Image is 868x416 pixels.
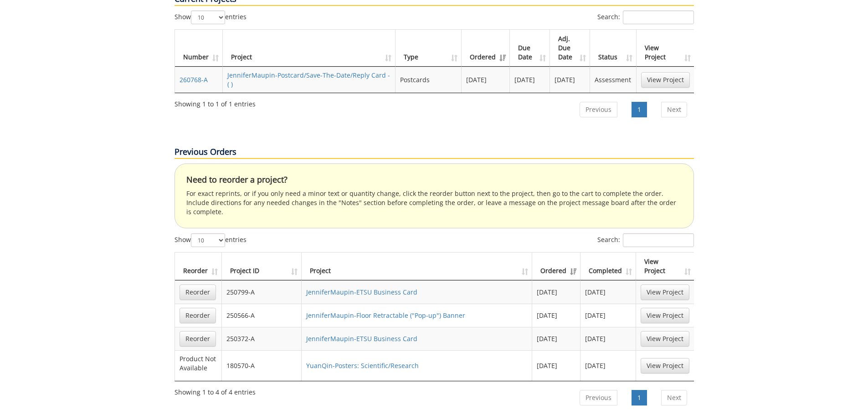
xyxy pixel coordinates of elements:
[510,67,550,93] td: [DATE]
[222,253,302,280] th: Project ID: activate to sort column ascending
[641,308,689,323] a: View Project
[191,11,225,24] select: Showentries
[395,67,462,93] td: Postcards
[180,75,208,84] a: 260768-A
[623,11,694,24] input: Search:
[580,102,617,117] a: Previous
[580,390,617,405] a: Previous
[175,253,222,280] th: Reorder: activate to sort column ascending
[175,384,256,397] div: Showing 1 to 4 of 4 entries
[636,253,694,280] th: View Project: activate to sort column ascending
[306,288,417,296] a: JenniferMaupin-ETSU Business Card
[175,11,247,24] label: Show entries
[306,311,465,320] a: JenniferMaupin-Floor Retractable ("Pop-up") Banner
[180,331,216,347] a: Reorder
[632,390,647,405] a: 1
[641,358,689,374] a: View Project
[191,233,225,247] select: Showentries
[175,30,223,67] th: Number: activate to sort column ascending
[175,96,256,109] div: Showing 1 to 1 of 1 entries
[510,30,550,67] th: Due Date: activate to sort column ascending
[661,390,687,405] a: Next
[175,233,247,247] label: Show entries
[597,233,694,247] label: Search:
[227,71,390,89] a: JenniferMaupin-Postcard/Save-The-Date/Reply Card - ( )
[462,67,510,93] td: [DATE]
[186,189,682,216] p: For exact reprints, or if you only need a minor text or quantity change, click the reorder button...
[532,253,580,280] th: Ordered: activate to sort column ascending
[186,175,682,184] h4: Need to reorder a project?
[637,30,694,67] th: View Project: activate to sort column ascending
[550,30,590,67] th: Adj. Due Date: activate to sort column ascending
[222,280,302,304] td: 250799-A
[580,350,636,381] td: [DATE]
[462,30,510,67] th: Ordered: activate to sort column ascending
[532,304,580,327] td: [DATE]
[590,67,636,93] td: Assessment
[302,253,532,280] th: Project: activate to sort column ascending
[306,361,419,370] a: YuanQin-Posters: Scientific/Research
[590,30,636,67] th: Status: activate to sort column ascending
[175,146,694,159] p: Previous Orders
[532,327,580,350] td: [DATE]
[532,350,580,381] td: [DATE]
[395,30,462,67] th: Type: activate to sort column ascending
[580,280,636,304] td: [DATE]
[306,334,417,343] a: JenniferMaupin-ETSU Business Card
[222,304,302,327] td: 250566-A
[532,280,580,304] td: [DATE]
[580,253,636,280] th: Completed: activate to sort column ascending
[223,30,395,67] th: Project: activate to sort column ascending
[641,284,689,300] a: View Project
[597,11,694,24] label: Search:
[641,72,690,88] a: View Project
[580,327,636,350] td: [DATE]
[661,102,687,117] a: Next
[641,331,689,347] a: View Project
[180,284,216,300] a: Reorder
[180,354,217,373] p: Product Not Available
[222,327,302,350] td: 250372-A
[222,350,302,381] td: 180570-A
[632,102,647,117] a: 1
[580,304,636,327] td: [DATE]
[623,233,694,247] input: Search:
[180,308,216,323] a: Reorder
[550,67,590,93] td: [DATE]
